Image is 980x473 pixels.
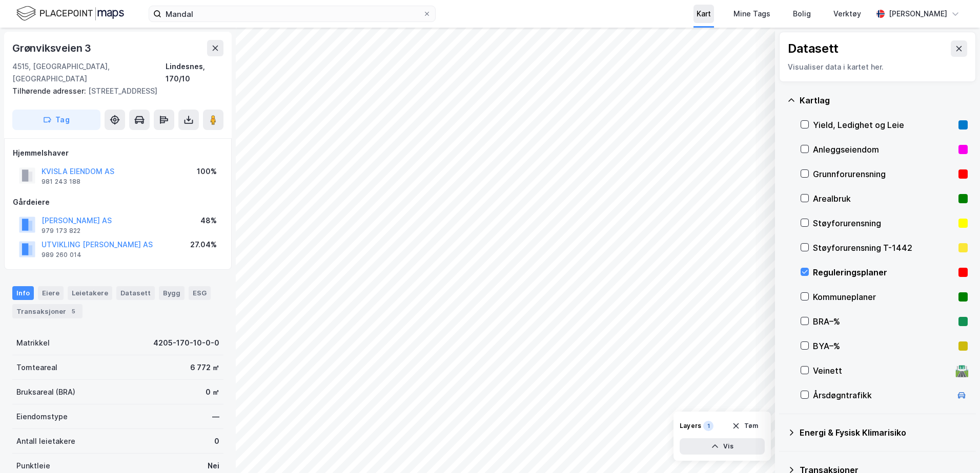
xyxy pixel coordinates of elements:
[116,286,155,299] div: Datasett
[68,306,78,316] div: 5
[788,40,839,57] div: Datasett
[12,87,88,95] span: Tilhørende adresser:
[16,5,124,23] img: logo.f888ab2527a4732fd821a326f86c7f29.svg
[800,426,968,439] div: Energi & Fysisk Klimarisiko
[153,337,219,349] div: 4205-170-10-0-0
[206,386,219,398] div: 0 ㎡
[793,8,811,20] div: Bolig
[16,386,75,398] div: Bruksareal (BRA)
[733,8,770,20] div: Mine Tags
[197,165,217,178] div: 100%
[929,424,980,473] iframe: Chat Widget
[813,168,954,180] div: Grunnforurensning
[889,8,947,20] div: [PERSON_NAME]
[42,227,80,235] div: 979 173 822
[38,286,64,299] div: Eiere
[813,143,954,156] div: Anleggseiendom
[788,61,967,73] div: Visualiser data i kartet her.
[16,460,50,472] div: Punktleie
[12,60,166,85] div: 4515, [GEOGRAPHIC_DATA], [GEOGRAPHIC_DATA]
[12,110,100,130] button: Tag
[813,266,954,278] div: Reguleringsplaner
[189,286,211,299] div: ESG
[166,60,223,85] div: Lindesnes, 170/10
[833,8,861,20] div: Verktøy
[12,40,93,56] div: Grønviksveien 3
[16,361,57,374] div: Tomteareal
[161,6,423,21] input: Søk på adresse, matrikkel, gårdeiere, leietakere eller personer
[68,286,112,299] div: Leietakere
[697,8,711,20] div: Kart
[813,291,954,303] div: Kommuneplaner
[813,364,951,377] div: Veinett
[12,85,215,97] div: [STREET_ADDRESS]
[813,217,954,229] div: Støyforurensning
[208,460,219,472] div: Nei
[813,242,954,254] div: Støyforurensning T-1442
[813,389,951,401] div: Årsdøgntrafikk
[212,411,219,423] div: —
[680,438,765,455] button: Vis
[703,421,713,431] div: 1
[16,435,75,447] div: Antall leietakere
[42,251,81,259] div: 989 260 014
[800,94,968,106] div: Kartlag
[13,196,223,208] div: Gårdeiere
[190,239,217,251] div: 27.04%
[12,304,83,318] div: Transaksjoner
[214,435,219,447] div: 0
[159,286,185,299] div: Bygg
[12,286,34,299] div: Info
[13,147,223,159] div: Hjemmelshaver
[813,192,954,205] div: Arealbruk
[190,361,219,374] div: 6 772 ㎡
[16,337,50,349] div: Matrikkel
[813,340,954,352] div: BYA–%
[955,364,969,377] div: 🛣️
[16,411,68,423] div: Eiendomstype
[813,315,954,328] div: BRA–%
[929,424,980,473] div: Kontrollprogram for chat
[680,422,701,430] div: Layers
[813,119,954,131] div: Yield, Ledighet og Leie
[42,178,80,186] div: 981 243 188
[200,214,217,227] div: 48%
[725,418,765,434] button: Tøm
